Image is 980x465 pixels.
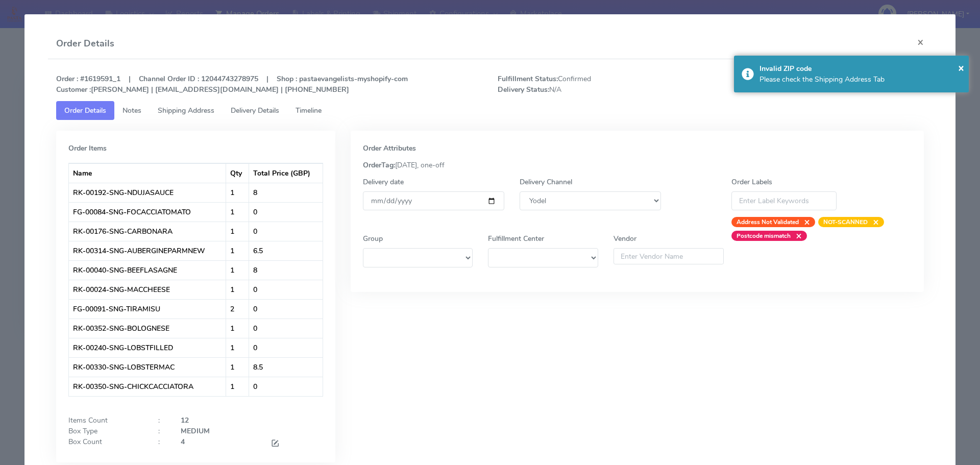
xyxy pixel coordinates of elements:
td: RK-00350-SNG-CHICKCACCIATORA [69,377,226,396]
td: RK-00040-SNG-BEEFLASAGNE [69,260,226,280]
label: Group [363,233,383,244]
input: Enter Vendor Name [614,248,724,264]
span: Notes [122,106,141,115]
td: RK-00192-SNG-NDUJASAUCE [69,183,226,202]
div: : [151,426,173,436]
td: RK-00240-SNG-LOBSTFILLED [69,338,226,357]
strong: 12 [181,415,189,425]
td: 1 [226,222,249,241]
strong: Customer : [56,85,91,94]
th: Qty [226,163,249,183]
div: : [151,436,173,450]
h4: Order Details [56,37,114,51]
td: 1 [226,183,249,202]
span: × [868,217,879,227]
td: 0 [249,222,323,241]
td: 0 [249,299,323,319]
strong: OrderTag: [363,160,395,170]
label: Fulfillment Center [488,233,544,244]
td: RK-00330-SNG-LOBSTERMAC [69,357,226,377]
td: FG-00084-SNG-FOCACCIATOMATO [69,202,226,222]
td: RK-00352-SNG-BOLOGNESE [69,319,226,338]
label: Delivery Channel [520,177,572,187]
input: Enter Label Keywords [731,191,837,210]
td: 1 [226,319,249,338]
td: 1 [226,357,249,377]
th: Total Price (GBP) [249,163,323,183]
strong: Delivery Status: [498,85,549,94]
td: 8 [249,183,323,202]
label: Order Labels [731,177,772,187]
strong: MEDIUM [181,426,210,436]
ul: Tabs [56,101,924,120]
td: RK-00024-SNG-MACCHEESE [69,280,226,299]
strong: Fulfillment Status: [498,74,558,84]
span: Order Details [64,106,106,115]
div: Items Count [61,415,151,426]
td: 0 [249,280,323,299]
td: 8.5 [249,357,323,377]
td: 0 [249,338,323,357]
strong: Order : #1619591_1 | Channel Order ID : 12044743278975 | Shop : pastaevangelists-myshopify-com [P... [56,74,408,94]
td: 1 [226,241,249,260]
td: 2 [226,299,249,319]
strong: Order Items [68,143,107,153]
td: 8 [249,260,323,280]
div: Box Count [61,436,151,450]
td: 1 [226,280,249,299]
span: × [791,231,802,241]
td: FG-00091-SNG-TIRAMISU [69,299,226,319]
button: Close [909,29,932,56]
td: 6.5 [249,241,323,260]
div: Invalid ZIP code [759,63,962,74]
span: Delivery Details [231,106,279,115]
div: Box Type [61,426,151,436]
td: RK-00314-SNG-AUBERGINEPARMNEW [69,241,226,260]
td: 1 [226,338,249,357]
strong: Address Not Validated [737,218,799,226]
span: Timeline [296,106,322,115]
td: 0 [249,202,323,222]
label: Delivery date [363,177,404,187]
label: Vendor [614,233,636,244]
td: 1 [226,377,249,396]
div: : [151,415,173,426]
span: × [799,217,810,227]
button: Close [958,60,964,76]
div: Please check the Shipping Address Tab [759,74,962,85]
td: 1 [226,202,249,222]
span: × [958,61,964,75]
span: Confirmed N/A [490,74,711,95]
strong: NOT-SCANNED [823,218,868,226]
strong: Postcode mismatch [737,232,791,240]
span: Shipping Address [158,106,214,115]
strong: Order Attributes [363,143,416,153]
div: [DATE], one-off [355,160,920,170]
th: Name [69,163,226,183]
strong: 4 [181,437,185,447]
td: 1 [226,260,249,280]
td: 0 [249,319,323,338]
td: 0 [249,377,323,396]
td: RK-00176-SNG-CARBONARA [69,222,226,241]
